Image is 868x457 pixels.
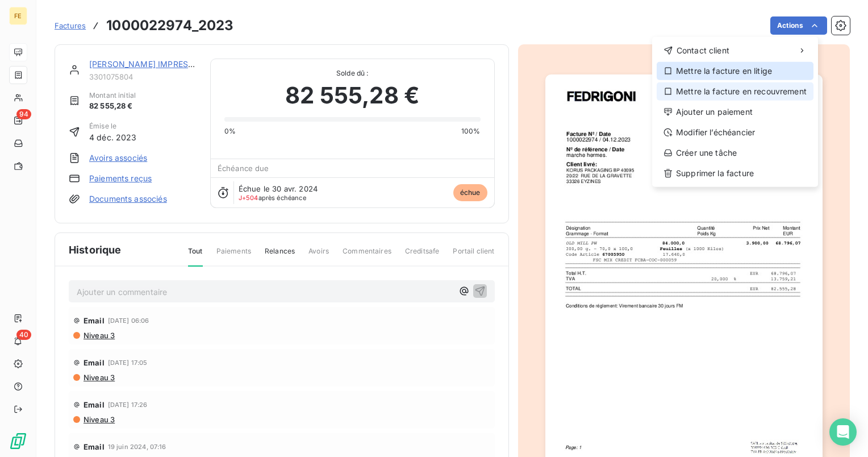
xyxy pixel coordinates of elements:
div: Mettre la facture en litige [657,62,813,80]
div: Créer une tâche [657,144,813,162]
span: Contact client [677,45,729,56]
div: Actions [652,37,818,187]
div: Modifier l’échéancier [657,123,813,142]
div: Supprimer la facture [657,164,813,182]
div: Mettre la facture en recouvrement [657,82,813,101]
div: Ajouter un paiement [657,103,813,121]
